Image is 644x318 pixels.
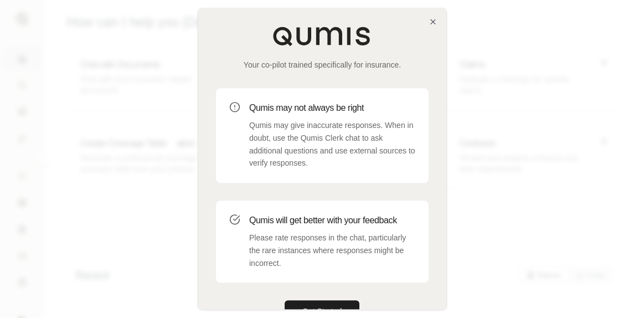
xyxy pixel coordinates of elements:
[249,101,415,115] h3: Qumis may not always be right
[272,26,372,46] img: Qumis Logo
[249,232,415,269] p: Please rate responses in the chat, particularly the rare instances where responses might be incor...
[249,214,415,227] h3: Qumis will get better with your feedback
[249,119,415,170] p: Qumis may give inaccurate responses. When in doubt, use the Qumis Clerk chat to ask additional qu...
[216,59,429,70] p: Your co-pilot trained specifically for insurance.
